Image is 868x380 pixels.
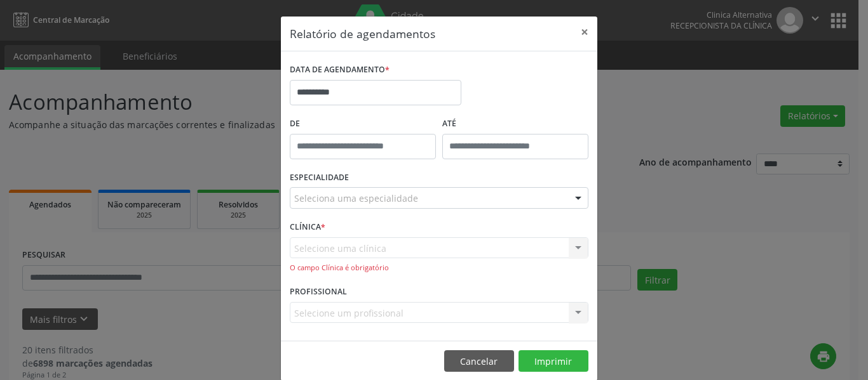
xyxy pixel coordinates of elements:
label: De [290,114,436,134]
h5: Relatório de agendamentos [290,25,435,42]
span: Seleciona uma especialidade [294,192,418,205]
label: CLÍNICA [290,218,325,237]
label: DATA DE AGENDAMENTO [290,60,390,80]
div: O campo Clínica é obrigatório [290,263,588,273]
label: ATÉ [442,114,588,134]
button: Close [572,16,597,48]
label: PROFISSIONAL [290,282,347,302]
button: Cancelar [444,350,514,372]
button: Imprimir [519,350,588,372]
label: ESPECIALIDADE [290,168,349,188]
